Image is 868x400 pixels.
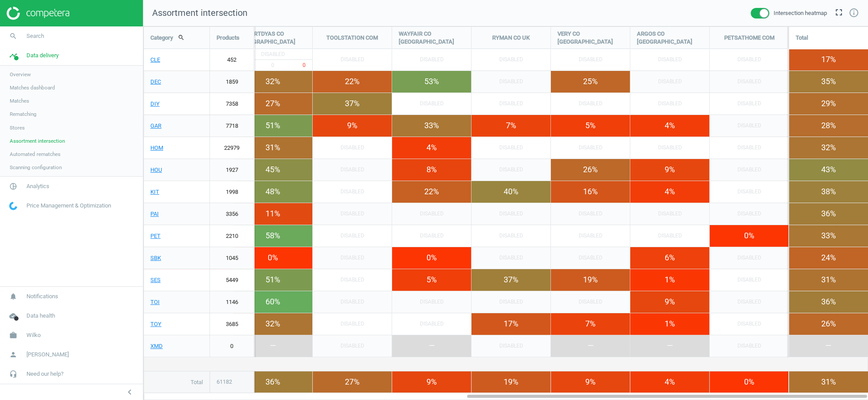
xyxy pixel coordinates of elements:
div: 32% [789,137,868,159]
div: 45% [233,159,312,181]
span: Stores [10,124,25,131]
span: Disabled [737,335,761,357]
a: 22979 [210,137,254,159]
i: cloud_done [5,307,22,324]
div: 9% [630,291,709,313]
div: WAYFAIR CO [GEOGRAPHIC_DATA] [392,27,471,49]
div: 31% [789,269,868,291]
div: 36% [789,291,868,313]
div: 5% [551,115,630,137]
div: 37% [471,269,550,291]
div: 58% [233,225,312,247]
span: 0 [303,62,306,68]
span: Disabled [658,137,682,159]
span: Disabled [340,225,364,247]
span: Matches [10,97,29,104]
div: 4 % [630,371,709,393]
a: HOM [144,137,210,159]
span: Disabled [579,93,602,115]
div: 32% [233,313,312,335]
span: Disabled [579,291,602,313]
i: chevron_left [124,387,135,397]
span: Disabled [340,159,364,181]
span: Disabled [579,137,602,159]
a: 5449 [210,269,254,291]
a: 1927 [210,159,254,181]
div: 43% [789,159,868,181]
div: 36 % [233,371,312,393]
span: Disabled [499,247,523,269]
div: 9 % [392,371,471,393]
span: Intersection heatmap [774,9,827,17]
a: 1998 [210,181,254,203]
span: Disabled [737,93,761,115]
div: 35% [789,71,868,93]
span: Disabled [499,291,523,313]
span: Disabled [420,225,444,247]
i: work [5,327,22,344]
div: — [551,335,630,357]
i: notifications [5,288,22,305]
div: 60% [233,291,312,313]
a: PAI [144,203,210,225]
span: Assortment intersection [10,137,65,144]
a: KIT [144,181,210,203]
span: Disabled [737,137,761,159]
div: 1% [630,313,709,335]
div: 36% [789,203,868,225]
div: 8% [392,159,471,181]
a: HOU [144,159,210,181]
img: wGWNvw8QSZomAAAAABJRU5ErkJggg== [9,202,17,210]
span: Disabled [658,71,682,93]
div: TOOLSTATION COM [313,27,392,49]
span: Data delivery [26,52,59,59]
div: 9 % [551,371,630,393]
span: Disabled [340,313,364,335]
img: ajHJNr6hYgQAAAAASUVORK5CYII= [7,7,69,20]
div: 53% [392,71,471,93]
span: Disabled [340,335,364,357]
div: 17% [789,49,868,70]
div: 6% [630,247,709,269]
div: 7% [471,115,550,137]
a: PET [144,225,210,247]
div: 0 % [710,371,789,393]
span: Disabled [340,181,364,203]
button: chevron_left [119,386,141,398]
a: 452 [210,49,254,71]
div: 11% [233,203,312,225]
span: Disabled [340,269,364,291]
span: Disabled [579,247,602,269]
div: 4% [392,137,471,159]
span: Disabled [420,49,444,70]
i: info_outline [849,7,859,18]
div: 26% [551,159,630,181]
a: info_outline [849,7,859,19]
span: Overview [10,71,31,78]
a: 0 [210,335,254,357]
span: Disabled [658,225,682,247]
div: ARGOS CO [GEOGRAPHIC_DATA] [630,27,709,49]
div: 28% [789,115,868,137]
div: 0% [233,247,312,269]
span: Disabled [420,203,444,225]
div: 0% [710,225,789,247]
div: — [233,335,312,357]
div: — [392,335,471,357]
span: Disabled [420,93,444,115]
span: Automated rematches [10,151,60,158]
span: Disabled [737,159,761,181]
span: Disabled [420,313,444,335]
i: timeline [5,47,22,64]
div: 38% [789,181,868,203]
a: 1859 [210,71,254,93]
a: DEC [144,71,210,93]
span: Disabled [737,203,761,225]
span: Search [26,32,44,40]
span: Rematching [10,111,37,118]
span: Disabled [737,291,761,313]
a: 3356 [210,203,254,225]
span: 0 [271,62,274,68]
div: Products [210,27,254,49]
span: Disabled [737,71,761,93]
